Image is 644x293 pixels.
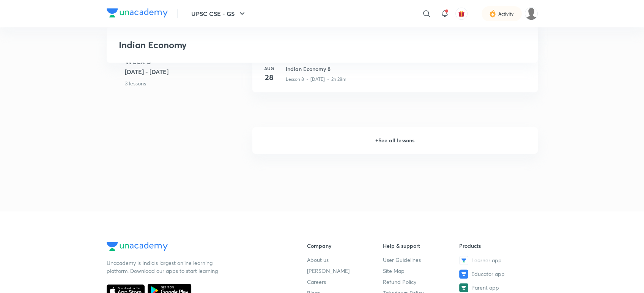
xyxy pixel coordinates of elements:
span: Careers [307,278,326,286]
h4: 28 [261,72,277,83]
img: activity [489,9,496,18]
img: Educator app [459,269,468,279]
a: Aug28Indian Economy 8Lesson 8 • [DATE] • 2h 28m [252,56,538,101]
p: 3 lessons [125,79,246,87]
h3: Indian Economy 8 [286,65,529,73]
span: Parent app [471,284,499,291]
h6: Products [459,242,535,250]
a: User Guidelines [383,256,459,264]
img: Company Logo [107,242,168,251]
h6: Company [307,242,383,250]
img: Company Logo [107,8,168,17]
a: Company Logo [107,242,283,253]
button: avatar [455,8,468,20]
span: Educator app [471,270,505,278]
a: Careers [307,278,383,286]
img: Somdev [525,7,538,20]
span: Learner app [471,256,502,264]
p: Unacademy is India’s largest online learning platform. Download our apps to start learning [107,259,220,275]
h6: Aug [261,65,277,72]
h6: + See all lessons [252,127,538,154]
a: Learner app [459,256,535,265]
a: Parent app [459,283,535,292]
img: avatar [458,10,465,17]
h3: Indian Economy [119,39,416,50]
a: About us [307,256,383,264]
img: Learner app [459,256,468,265]
p: Lesson 8 • [DATE] • 2h 28m [286,76,346,83]
a: [PERSON_NAME] [307,267,383,275]
a: Company Logo [107,8,168,19]
a: Educator app [459,269,535,279]
h6: Help & support [383,242,459,250]
button: UPSC CSE - GS [187,6,251,21]
img: Parent app [459,283,468,292]
a: Site Map [383,267,459,275]
h5: [DATE] - [DATE] [125,67,246,76]
a: Refund Policy [383,278,459,286]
